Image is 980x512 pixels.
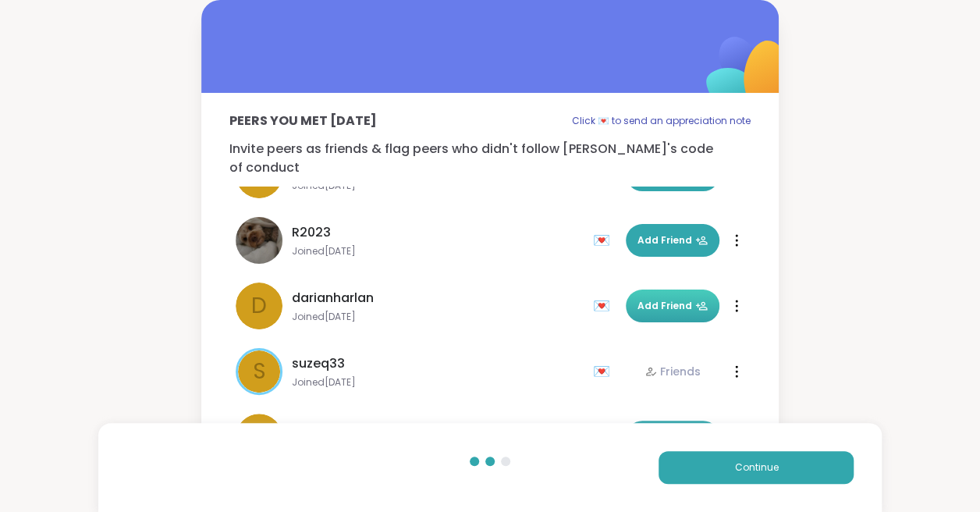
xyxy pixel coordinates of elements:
[626,224,719,257] button: Add Friend
[626,290,719,322] button: Add Friend
[572,112,751,130] p: Click 💌 to send an appreciation note
[659,451,854,484] button: Continue
[292,311,584,323] span: Joined [DATE]
[292,376,584,389] span: Joined [DATE]
[229,140,751,177] p: Invite peers as friends & flag peers who didn't follow [PERSON_NAME]'s code of conduct
[236,217,282,264] img: R2023
[292,420,384,439] span: gartlandcarrie
[292,245,584,258] span: Joined [DATE]
[593,293,616,318] div: 💌
[253,355,266,388] span: s
[734,460,778,475] span: Continue
[637,233,708,247] span: Add Friend
[637,299,708,313] span: Add Friend
[292,354,345,373] span: suzeq33
[292,289,374,308] span: darianharlan
[292,223,331,242] span: R2023
[644,364,701,379] div: Friends
[626,421,719,453] button: Add Friend
[250,421,268,453] span: g
[593,228,616,253] div: 💌
[229,112,377,130] p: Peers you met [DATE]
[593,359,616,384] div: 💌
[251,290,267,322] span: d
